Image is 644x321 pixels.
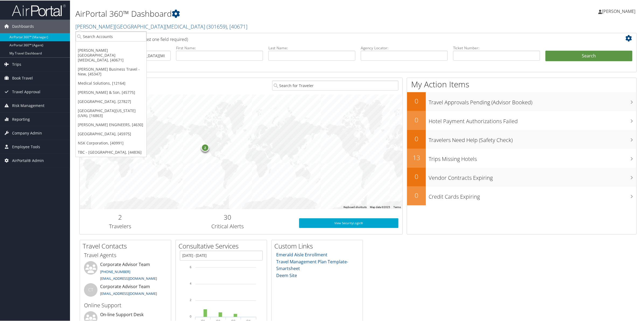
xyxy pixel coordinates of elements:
span: Book Travel [12,71,33,84]
a: NSK Corporation, [40991] [76,138,146,147]
span: Reporting [12,112,30,126]
img: Google [81,202,99,209]
span: , [ 40671 ] [227,22,247,30]
a: TBC - [GEOGRAPHIC_DATA], [44836] [76,147,146,156]
h2: 0 [407,134,426,143]
span: Travel Approval [12,85,40,98]
span: Map data ©2025 [370,205,390,208]
a: [PERSON_NAME] Business Travel - New, [45347] [76,64,146,78]
a: [PERSON_NAME] ENGINEERS, [4630] [76,120,146,129]
h1: My Action Items [407,78,636,89]
h2: Consultative Services [178,241,267,250]
span: Company Admin [12,126,42,139]
a: 0Travel Approvals Pending (Advisor Booked) [407,92,636,111]
h3: Critical Alerts [164,222,291,230]
h2: 2 [84,212,156,221]
label: Agency Locator: [361,45,448,50]
h3: Trips Missing Hotels [429,152,636,162]
label: Ticket Number: [453,45,540,50]
div: CT [84,283,97,296]
a: 0Hotel Payment Authorizations Failed [407,111,636,129]
a: [GEOGRAPHIC_DATA], [45975] [76,129,146,138]
a: [PERSON_NAME] [598,3,641,19]
a: Deem Site [276,272,297,278]
a: Emerald Aisle Enrollment [276,251,328,257]
h2: 13 [407,153,426,162]
label: Last Name: [268,45,355,50]
tspan: 2 [190,298,191,301]
a: Open this area in Google Maps (opens a new window) [81,202,99,209]
label: First Name: [176,45,263,50]
span: Risk Management [12,98,44,112]
li: Corporate Advisor Team [81,261,170,283]
span: Trips [12,57,21,71]
span: AirPortal® Admin [12,153,44,167]
input: Search Accounts [76,31,146,41]
a: 13Trips Missing Hotels [407,148,636,167]
button: Search [545,50,632,61]
a: [PERSON_NAME][GEOGRAPHIC_DATA][MEDICAL_DATA], [40671] [76,45,146,64]
a: 0Travelers Need Help (Safety Check) [407,129,636,148]
a: 0Credit Cards Expiring [407,186,636,205]
span: Dashboards [12,19,34,33]
h3: Vendor Contracts Expiring [429,171,636,181]
span: [PERSON_NAME] [602,8,635,14]
h3: Travel Approvals Pending (Advisor Booked) [429,95,636,106]
input: Search for Traveler [272,80,399,90]
tspan: 0 [190,314,191,317]
li: Corporate Advisor Team [81,283,170,300]
a: Travel Management Plan Template- Smartsheet [276,258,348,271]
h3: Travelers Need Help (Safety Check) [429,133,636,143]
h2: 30 [164,212,291,221]
tspan: 4 [190,281,191,285]
a: [EMAIL_ADDRESS][DOMAIN_NAME] [100,275,157,280]
tspan: 6 [190,265,191,268]
h2: 0 [407,115,426,124]
img: airportal-logo.png [12,4,66,16]
h3: Travel Agents [84,251,167,258]
h2: Travel Contacts [83,241,171,250]
a: Terms (opens in new tab) [393,205,401,208]
h3: Hotel Payment Authorizations Failed [429,114,636,125]
span: ( 301659 ) [206,22,227,30]
h2: Custom Links [274,241,363,250]
h2: 0 [407,171,426,181]
h3: Travelers [84,222,156,230]
h3: Online Support [84,301,167,309]
a: 0Vendor Contracts Expiring [407,167,636,186]
span: Employee Tools [12,140,40,153]
a: [GEOGRAPHIC_DATA], [27827] [76,96,146,106]
h3: Credit Cards Expiring [429,190,636,200]
div: 2 [201,143,209,151]
a: [PHONE_NUMBER] [100,269,130,274]
h1: AirPortal 360™ Dashboard [75,8,452,19]
a: [EMAIL_ADDRESS][DOMAIN_NAME] [100,291,157,295]
a: [GEOGRAPHIC_DATA][US_STATE] (UVA), [16863] [76,106,146,120]
a: View SecurityLogic® [299,218,399,227]
h2: 0 [407,96,426,105]
span: (at least one field required) [136,36,188,42]
a: [PERSON_NAME] & Son, [45775] [76,87,146,96]
h2: Airtinerary Lookup [84,33,586,43]
button: Keyboard shortcuts [344,205,367,209]
h2: 0 [407,190,426,199]
a: [PERSON_NAME][GEOGRAPHIC_DATA][MEDICAL_DATA] [75,22,247,30]
a: Medical Solutions, [12164] [76,78,146,87]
